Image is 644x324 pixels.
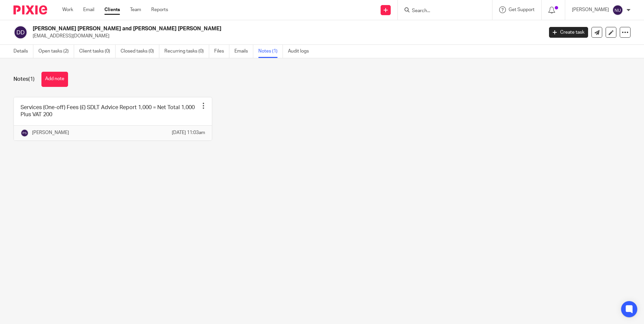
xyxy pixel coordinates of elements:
h1: Notes [13,76,35,83]
a: Create task [549,27,588,38]
a: Client tasks (0) [79,45,116,58]
p: [EMAIL_ADDRESS][DOMAIN_NAME] [33,33,539,39]
a: Audit logs [288,45,314,58]
a: Files [214,45,229,58]
img: Pixie [13,5,47,14]
p: [PERSON_NAME] [32,129,69,136]
a: Details [13,45,33,58]
a: Emails [234,45,253,58]
a: Recurring tasks (0) [164,45,209,58]
img: svg%3E [21,129,29,137]
a: Team [130,6,141,13]
span: (1) [28,76,35,82]
h2: [PERSON_NAME] [PERSON_NAME] and [PERSON_NAME] [PERSON_NAME] [33,25,438,32]
span: Get Support [509,7,535,12]
p: [DATE] 11:03am [172,129,205,136]
a: Work [62,6,73,13]
img: svg%3E [13,25,28,39]
a: Clients [104,6,120,13]
a: Notes (1) [258,45,283,58]
input: Search [411,8,472,14]
a: Closed tasks (0) [121,45,159,58]
img: svg%3E [612,5,623,15]
a: Reports [151,6,168,13]
a: Email [83,6,94,13]
p: [PERSON_NAME] [572,6,609,13]
a: Open tasks (2) [38,45,74,58]
button: Add note [41,72,68,87]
